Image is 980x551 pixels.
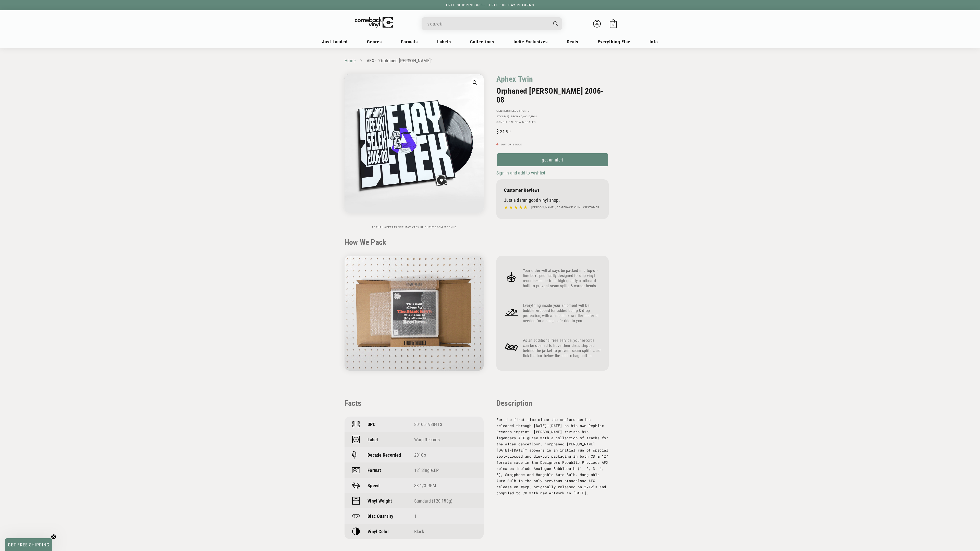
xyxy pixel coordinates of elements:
[504,340,519,355] img: Frame_4_2.png
[414,468,433,473] a: 12" Single
[414,468,476,473] div: ,
[367,498,392,504] p: Vinyl Weight
[345,256,484,371] img: HowWePack-Updated.gif
[345,238,635,247] h2: How We Pack
[496,121,609,124] p: Condition: New & Sealed
[496,109,609,112] p: GENRE(S):
[441,3,539,7] a: FREE SHIPPING $89+ | FREE 100-DAY RETURNS
[345,226,484,229] p: Actual appearance may vary slightly from mockup
[504,270,519,285] img: Frame_4.png
[612,23,614,27] span: 0
[367,452,401,458] p: Decade Recorded
[531,205,599,209] h4: [PERSON_NAME], Comeback Vinyl customer
[531,115,537,118] a: IDM
[496,129,499,134] span: $
[345,399,484,408] p: Facts
[367,468,381,473] p: Format
[8,542,50,547] span: GET FREE SHIPPING
[496,143,609,146] p: Out of stock
[496,74,533,84] a: Aphex Twin
[523,338,601,358] p: As an additional free service, your records can be opened to have their discs shipped behind the ...
[422,17,562,30] div: Search
[367,58,433,63] a: AFX - "Orphaned [PERSON_NAME]"
[511,115,522,118] a: Techno
[523,115,530,118] a: Acid
[523,268,601,289] p: Your order will always be packed in a top-of-line box specifically designed to ship vinyl records...
[650,39,658,44] span: Info
[367,39,382,44] span: Genres
[513,39,548,44] span: Indie Exclusives
[549,17,563,30] button: Search
[427,19,548,29] input: When autocomplete results are available use up and down arrows to review and enter to select
[367,529,389,534] p: Vinyl Color
[434,468,439,473] a: EP
[414,483,436,488] a: 33 1/3 RPM
[345,74,484,229] media-gallery: Gallery Viewer
[567,39,578,44] span: Deals
[496,115,609,118] p: STYLE(S): , ,
[367,483,380,488] p: Speed
[496,170,547,176] button: Sign in and add to wishlist
[511,109,530,112] a: Electronic
[504,305,519,320] img: Frame_4_1.png
[437,39,451,44] span: Labels
[414,437,440,442] a: Warp Records
[345,57,635,65] nav: breadcrumbs
[322,39,348,44] span: Just Landed
[496,417,609,496] p: For the first time since the Analord series released through [DATE]-[DATE] on his own Rephlex Rec...
[496,86,609,104] h2: Orphaned [PERSON_NAME] 2006-08
[496,153,609,167] a: get an alert
[414,529,424,534] span: Black
[367,422,375,427] p: UPC
[598,39,630,44] span: Everything Else
[401,39,418,44] span: Formats
[496,399,609,408] p: Description
[496,129,511,134] span: 24.99
[367,514,394,519] p: Disc Quantity
[414,452,426,458] a: 2010's
[414,514,416,519] span: 1
[470,39,494,44] span: Collections
[367,437,378,442] p: Label
[504,197,601,203] p: Just a damn good vinyl shop.
[414,422,476,427] div: 801061938413
[523,303,601,323] p: Everything inside your shipment will be bubble wrapped for added bump & drop protection, with as ...
[496,170,545,176] span: Sign in and add to wishlist
[504,187,601,193] p: Customer Reviews
[5,538,52,551] div: GET FREE SHIPPINGClose teaser
[414,498,453,504] a: Standard (120-150g)
[504,204,528,211] img: star5.svg
[345,58,356,63] a: Home
[51,534,56,539] button: Close teaser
